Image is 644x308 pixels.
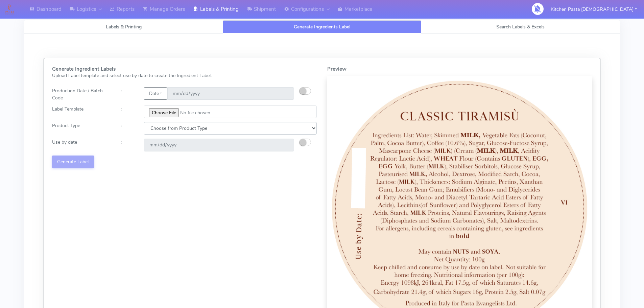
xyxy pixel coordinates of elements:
button: Generate Label [52,156,94,168]
div: : [116,139,139,151]
h5: Preview [327,66,592,72]
span: Labels & Printing [106,24,142,30]
span: Search Labels & Excels [496,24,545,30]
div: : [116,122,139,135]
div: Product Type [47,122,116,135]
p: Upload Label template and select use by date to create the Ingredient Label. [52,72,317,79]
div: Use by date [47,139,116,151]
ul: Tabs [24,20,620,33]
h5: Generate Ingredient Labels [52,66,317,72]
button: Kitchen Pasta [DEMOGRAPHIC_DATA] [546,2,642,16]
button: Date [144,87,167,100]
div: : [116,105,139,118]
div: Label Template [47,105,116,118]
div: Production Date / Batch Code [47,87,116,101]
span: Generate Ingredients Label [294,24,350,30]
div: : [116,87,139,101]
